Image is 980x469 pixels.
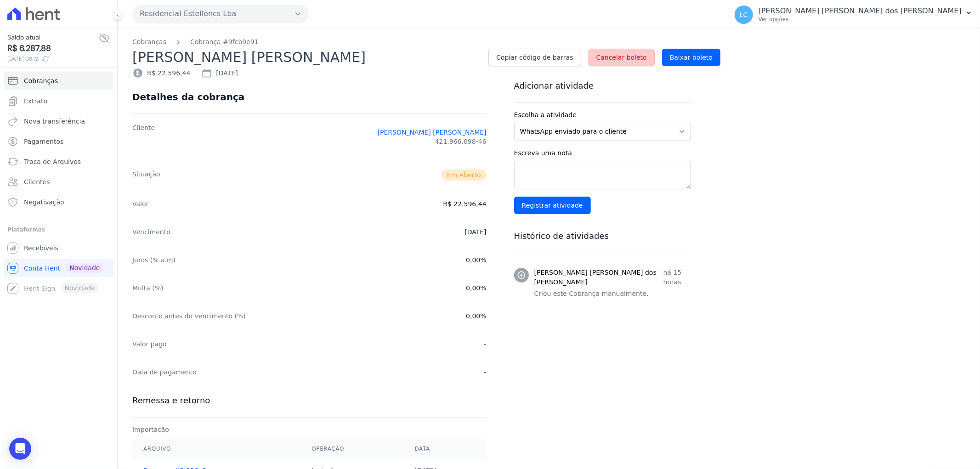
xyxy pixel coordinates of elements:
[496,53,573,62] span: Copiar código de barras
[663,268,691,287] p: há 15 horas
[132,227,170,237] dt: Vencimento
[7,55,99,63] span: [DATE] 08:12
[4,153,113,171] a: Troca de Arquivos
[132,440,300,458] th: Arquivo
[4,239,113,257] a: Recebíveis
[466,311,486,321] dd: 0,00%
[132,425,487,434] div: Importação
[759,6,962,16] p: [PERSON_NAME] [PERSON_NAME] dos [PERSON_NAME]
[132,123,155,151] dt: Cliente
[442,170,487,181] span: Em Aberto
[404,440,487,458] th: Data
[4,193,113,211] a: Negativação
[488,49,581,66] a: Copiar código de barras
[132,395,487,406] h3: Remessa e retorno
[514,197,591,214] input: Registrar atividade
[66,263,103,273] span: Novidade
[7,224,110,235] div: Plataformas
[132,91,244,102] div: Detalhes da cobrança
[132,199,148,209] dt: Valor
[7,33,99,42] span: Saldo atual
[24,76,58,85] span: Cobranças
[465,227,486,237] dd: [DATE]
[740,11,748,18] span: LC
[759,16,962,23] p: Ver opções
[662,49,720,66] a: Baixar boleto
[9,438,31,460] div: Open Intercom Messenger
[132,339,167,349] dt: Valor pago
[132,5,309,23] button: Residencial Estellencs Lba
[589,49,655,66] a: Cancelar boleto
[514,110,691,120] label: Escolha a atividade
[24,157,81,166] span: Troca de Arquivos
[24,177,50,186] span: Clientes
[466,283,486,293] dd: 0,00%
[24,96,47,106] span: Extrato
[132,311,246,321] dt: Desconto antes do vencimento (%)
[670,53,713,62] span: Baixar boleto
[514,148,691,158] label: Escreva uma nota
[534,289,691,299] p: Criou este Cobrança manualmente.
[24,117,85,126] span: Nova transferência
[132,47,481,68] h2: [PERSON_NAME] [PERSON_NAME]
[484,339,487,349] dd: -
[132,255,176,265] dt: Juros (% a.m)
[378,128,487,137] a: [PERSON_NAME] [PERSON_NAME]
[132,68,190,79] div: R$ 22.596,44
[24,243,58,253] span: Recebíveis
[4,259,113,277] a: Conta Hent Novidade
[24,198,64,207] span: Negativação
[24,264,60,273] span: Conta Hent
[596,53,647,62] span: Cancelar boleto
[514,80,691,91] h3: Adicionar atividade
[132,37,166,47] a: Cobranças
[435,137,487,146] span: 421.966.098-46
[300,440,403,458] th: Operação
[132,37,965,47] nav: Breadcrumb
[4,132,113,151] a: Pagamentos
[727,2,980,28] button: LC [PERSON_NAME] [PERSON_NAME] dos [PERSON_NAME] Ver opções
[132,367,197,377] dt: Data de pagamento
[132,283,164,293] dt: Multa (%)
[7,72,110,298] nav: Sidebar
[201,68,238,79] div: [DATE]
[514,231,691,242] h3: Histórico de atividades
[534,268,663,287] h3: [PERSON_NAME] [PERSON_NAME] dos [PERSON_NAME]
[24,137,63,146] span: Pagamentos
[4,92,113,110] a: Extrato
[4,112,113,130] a: Nova transferência
[466,255,486,265] dd: 0,00%
[4,173,113,191] a: Clientes
[443,199,486,209] dd: R$ 22.596,44
[7,42,99,55] span: R$ 6.287,88
[132,170,160,181] dt: Situação
[190,37,259,47] a: Cobrança #9fcb9e91
[4,72,113,90] a: Cobranças
[484,367,487,377] dd: -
